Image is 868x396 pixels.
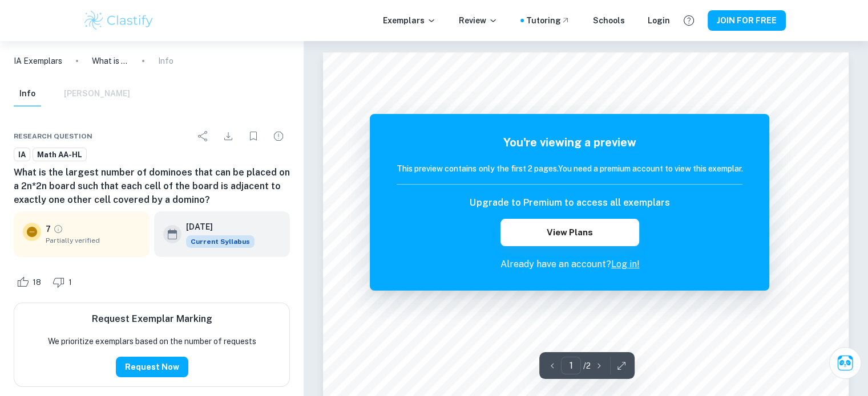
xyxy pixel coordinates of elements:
p: 7 [46,223,51,235]
h6: Request Exemplar Marking [92,312,212,326]
a: Log in! [611,259,639,270]
div: Report issue [267,125,290,148]
button: Help and Feedback [679,11,699,30]
span: Research question [14,131,92,141]
p: What is the largest number of dominoes that can be placed on a 2n*2n board such that each cell of... [92,55,128,67]
div: This exemplar is based on the current syllabus. Feel free to refer to it for inspiration/ideas wh... [186,235,255,248]
a: Tutoring [526,14,570,27]
p: Review [459,14,498,27]
button: JOIN FOR FREE [708,10,786,31]
h6: What is the largest number of dominoes that can be placed on a 2n*2n board such that each cell of... [14,166,290,207]
span: IA [14,149,30,161]
span: 18 [26,277,47,288]
button: View Plans [500,219,639,246]
button: Ask Clai [829,347,861,379]
button: Info [14,81,41,107]
p: Exemplars [383,14,436,27]
h6: This preview contains only the first 2 pages. You need a premium account to view this exemplar. [397,162,742,175]
a: Math AA-HL [33,148,87,162]
a: Login [648,14,670,27]
img: Clastify logo [83,9,155,32]
a: Schools [593,14,625,27]
div: Share [192,125,215,148]
a: IA Exemplars [14,55,62,67]
span: 1 [62,277,78,288]
p: Already have an account? [397,258,742,271]
h6: Upgrade to Premium to access all exemplars [470,196,669,210]
h6: [DATE] [186,221,245,233]
p: We prioritize exemplars based on the number of requests [48,335,256,348]
div: Download [217,125,240,148]
h5: You're viewing a preview [397,134,742,151]
div: Bookmark [242,125,265,148]
div: Dislike [50,273,78,291]
a: Grade partially verified [53,224,63,234]
p: / 2 [583,360,591,372]
a: IA [14,148,30,162]
button: Request Now [116,357,188,377]
div: Like [14,273,47,291]
span: Partially verified [46,235,140,246]
span: Current Syllabus [186,235,255,248]
p: Info [158,55,173,67]
span: Math AA-HL [33,149,86,161]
